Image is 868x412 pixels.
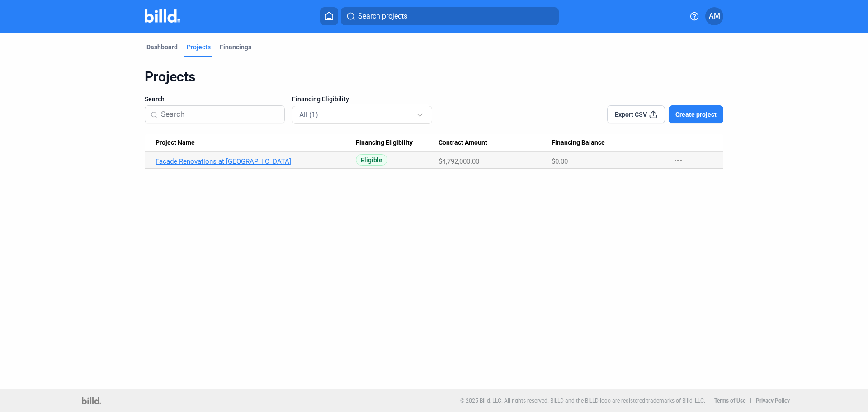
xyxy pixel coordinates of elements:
[675,110,717,119] span: Create project
[607,105,665,123] button: Export CSV
[341,7,559,25] button: Search projects
[156,139,356,147] div: Project Name
[439,139,487,147] span: Contract Amount
[756,398,790,404] b: Privacy Policy
[220,43,251,52] div: Financings
[145,9,180,23] img: Billd Company Logo
[145,68,723,85] div: Projects
[552,139,605,147] span: Financing Balance
[439,139,552,147] div: Contract Amount
[356,139,439,147] div: Financing Eligibility
[156,139,195,147] span: Project Name
[673,155,684,166] mat-icon: more_horiz
[615,110,647,119] span: Export CSV
[439,157,479,166] span: $4,792,000.00
[709,11,720,22] span: AM
[669,105,723,123] button: Create project
[161,105,279,124] input: Search
[705,7,723,25] button: AM
[552,139,664,147] div: Financing Balance
[187,43,211,52] div: Projects
[292,95,349,104] span: Financing Eligibility
[356,154,387,166] span: Eligible
[156,157,356,166] a: Facade Renovations at [GEOGRAPHIC_DATA]
[460,398,705,404] p: © 2025 Billd, LLC. All rights reserved. BILLD and the BILLD logo are registered trademarks of Bil...
[82,397,101,404] img: logo
[299,110,318,119] mat-select-trigger: All (1)
[552,157,568,166] span: $0.00
[714,398,745,404] b: Terms of Use
[750,398,751,404] p: |
[146,43,178,52] div: Dashboard
[358,11,407,22] span: Search projects
[356,139,413,147] span: Financing Eligibility
[145,95,165,104] span: Search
